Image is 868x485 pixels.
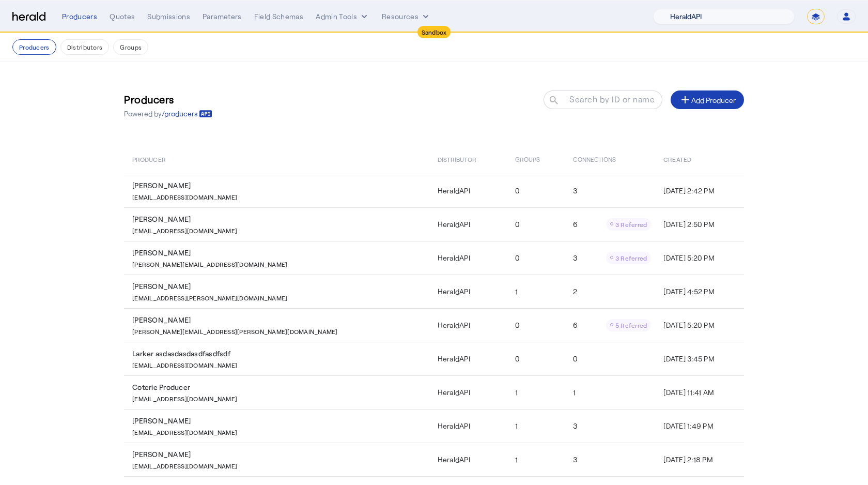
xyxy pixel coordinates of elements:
[62,11,97,22] div: Producers
[655,308,744,342] td: [DATE] 5:20 PM
[573,252,651,264] div: 3
[132,382,425,392] div: Coterie Producer
[113,39,148,55] button: Groups
[679,94,736,106] div: Add Producer
[132,258,287,268] p: [PERSON_NAME][EMAIL_ADDRESS][DOMAIN_NAME]
[544,95,561,108] mat-icon: search
[573,286,651,297] div: 2
[132,248,425,258] div: [PERSON_NAME]
[655,409,744,443] td: [DATE] 1:49 PM
[132,416,425,426] div: [PERSON_NAME]
[132,315,425,325] div: [PERSON_NAME]
[507,308,565,342] td: 0
[429,241,507,275] td: HeraldAPI
[615,221,647,228] span: 3 Referred
[132,214,425,224] div: [PERSON_NAME]
[132,359,237,369] p: [EMAIL_ADDRESS][DOMAIN_NAME]
[671,90,744,109] button: Add Producer
[132,449,425,460] div: [PERSON_NAME]
[316,11,369,22] button: internal dropdown menu
[429,342,507,375] td: HeraldAPI
[507,241,565,275] td: 0
[429,375,507,409] td: HeraldAPI
[507,207,565,241] td: 0
[507,145,565,174] th: Groups
[132,281,425,292] div: [PERSON_NAME]
[429,275,507,308] td: HeraldAPI
[132,460,237,470] p: [EMAIL_ADDRESS][DOMAIN_NAME]
[110,11,135,22] div: Quotes
[132,224,237,235] p: [EMAIL_ADDRESS][DOMAIN_NAME]
[132,426,237,436] p: [EMAIL_ADDRESS][DOMAIN_NAME]
[679,94,691,106] mat-icon: add
[655,207,744,241] td: [DATE] 2:50 PM
[124,145,429,174] th: Producer
[12,39,56,55] button: Producers
[573,186,651,196] div: 3
[60,39,110,55] button: Distributors
[124,109,212,119] p: Powered by
[507,443,565,476] td: 1
[569,94,655,104] mat-label: Search by ID or name
[132,348,425,359] div: Larker asdasdasdasdfasdfsdf
[573,354,651,364] div: 0
[132,191,237,201] p: [EMAIL_ADDRESS][DOMAIN_NAME]
[162,109,212,119] a: /producers
[573,387,651,398] div: 1
[573,319,651,331] div: 6
[147,11,190,22] div: Submissions
[429,207,507,241] td: HeraldAPI
[573,454,651,465] div: 3
[132,180,425,191] div: [PERSON_NAME]
[203,11,242,22] div: Parameters
[655,443,744,476] td: [DATE] 2:18 PM
[573,421,651,431] div: 3
[615,322,647,329] span: 5 Referred
[655,342,744,375] td: [DATE] 3:45 PM
[507,342,565,375] td: 0
[655,275,744,308] td: [DATE] 4:52 PM
[507,275,565,308] td: 1
[124,92,212,107] h3: Producers
[132,325,338,336] p: [PERSON_NAME][EMAIL_ADDRESS][PERSON_NAME][DOMAIN_NAME]
[429,443,507,476] td: HeraldAPI
[507,174,565,207] td: 0
[254,11,304,22] div: Field Schemas
[655,241,744,275] td: [DATE] 5:20 PM
[132,292,287,302] p: [EMAIL_ADDRESS][PERSON_NAME][DOMAIN_NAME]
[615,254,647,262] span: 3 Referred
[429,145,507,174] th: Distributor
[507,409,565,443] td: 1
[573,218,651,231] div: 6
[565,145,655,174] th: Connections
[507,375,565,409] td: 1
[655,174,744,207] td: [DATE] 2:42 PM
[655,375,744,409] td: [DATE] 11:41 AM
[429,409,507,443] td: HeraldAPI
[132,392,237,403] p: [EMAIL_ADDRESS][DOMAIN_NAME]
[417,26,451,38] div: Sandbox
[655,145,744,174] th: Created
[382,11,431,22] button: Resources dropdown menu
[429,174,507,207] td: HeraldAPI
[429,308,507,342] td: HeraldAPI
[12,12,45,22] img: Herald Logo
